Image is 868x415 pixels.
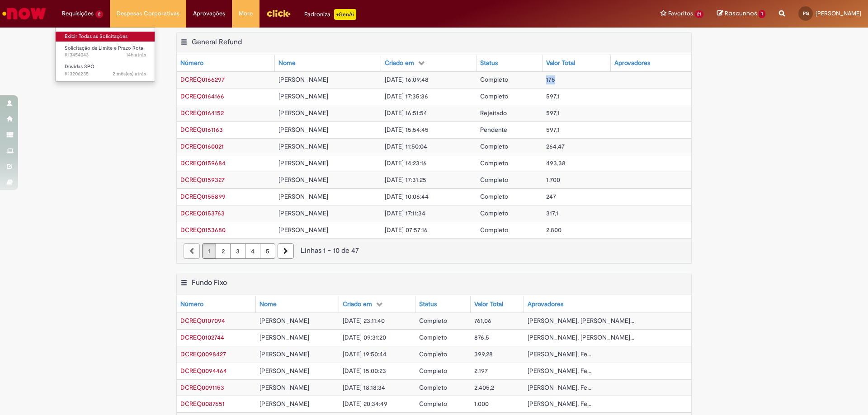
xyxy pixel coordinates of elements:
[180,176,225,184] a: Abrir Registro: DCREQ0159327
[180,209,225,217] a: Abrir Registro: DCREQ0153763
[385,176,426,184] span: [DATE] 17:31:25
[180,159,226,167] span: DCREQ0159684
[180,350,226,358] span: DCREQ0098427
[480,226,508,234] span: Completo
[192,37,242,47] h2: General Refund
[546,75,555,84] span: 175
[385,109,427,117] span: [DATE] 16:51:54
[385,226,428,234] span: [DATE] 07:57:16
[117,9,179,18] span: Despesas Corporativas
[546,209,558,217] span: 317,1
[474,317,491,325] span: 761,06
[180,59,203,68] div: Número
[184,246,684,256] div: Linhas 1 − 10 de 47
[419,400,447,408] span: Completo
[278,109,328,117] span: [PERSON_NAME]
[259,300,277,309] div: Nome
[259,367,309,375] span: [PERSON_NAME]
[1,5,47,23] img: ServiceNow
[180,400,225,408] span: DCREQ0087651
[230,243,245,259] a: Página 3
[180,350,226,358] a: Abrir Registro: DCREQ0098427
[278,243,294,259] a: Próxima página
[474,333,489,341] span: 876,5
[95,10,103,18] span: 2
[385,75,429,84] span: [DATE] 16:09:48
[177,238,691,263] nav: paginação
[55,27,155,82] ul: Requisições
[759,10,765,18] span: 1
[474,367,488,375] span: 2.197
[546,109,560,117] span: 597,1
[419,317,447,325] span: Completo
[278,142,328,150] span: [PERSON_NAME]
[480,75,508,84] span: Completo
[385,209,425,217] span: [DATE] 17:11:34
[239,9,253,18] span: More
[180,37,188,49] button: General Refund Menu de contexto
[56,43,155,60] a: Aberto R13454043 : Solicitação de Limite e Prazo Rota
[65,45,143,51] span: Solicitação de Limite e Prazo Rota
[180,192,226,201] span: DCREQ0155899
[614,59,650,68] div: Aprovadores
[259,333,309,341] span: [PERSON_NAME]
[180,176,225,184] span: DCREQ0159327
[113,70,146,77] time: 23/06/2025 12:12:33
[480,92,508,100] span: Completo
[546,126,560,134] span: 597,1
[480,126,507,134] span: Pendente
[343,333,386,341] span: [DATE] 09:31:20
[216,243,231,259] a: Página 2
[480,142,508,150] span: Completo
[278,159,328,167] span: [PERSON_NAME]
[343,400,387,408] span: [DATE] 20:34:49
[278,59,296,68] div: Nome
[278,209,328,217] span: [PERSON_NAME]
[260,243,275,259] a: Página 5
[803,10,809,16] span: PG
[180,278,188,290] button: Fundo Fixo Menu de contexto
[528,400,591,408] span: [PERSON_NAME], Fe...
[385,142,427,150] span: [DATE] 11:50:04
[278,176,328,184] span: [PERSON_NAME]
[419,367,447,375] span: Completo
[202,243,216,259] a: Página 1
[245,243,260,259] a: Página 4
[480,192,508,201] span: Completo
[180,226,226,234] a: Abrir Registro: DCREQ0153680
[193,9,225,18] span: Aprovações
[56,62,155,79] a: Aberto R13206235 : Dúvidas SPO
[126,51,146,58] span: 14h atrás
[180,75,225,84] span: DCREQ0166297
[480,209,508,217] span: Completo
[180,75,225,84] a: Abrir Registro: DCREQ0166297
[717,9,765,18] a: Rascunhos
[180,367,227,375] span: DCREQ0094464
[528,300,563,309] div: Aprovadores
[419,350,447,358] span: Completo
[65,51,146,59] span: R13454043
[278,226,328,234] span: [PERSON_NAME]
[343,383,385,392] span: [DATE] 18:18:34
[65,70,146,78] span: R13206235
[480,176,508,184] span: Completo
[343,367,386,375] span: [DATE] 15:00:23
[180,142,224,150] span: DCREQ0160021
[180,333,224,341] span: DCREQ0102744
[528,367,591,375] span: [PERSON_NAME], Fe...
[385,92,428,100] span: [DATE] 17:35:36
[180,367,227,375] a: Abrir Registro: DCREQ0094464
[546,142,565,150] span: 264,47
[474,300,503,309] div: Valor Total
[180,317,225,325] a: Abrir Registro: DCREQ0107094
[126,51,146,58] time: 27/08/2025 17:49:16
[180,317,225,325] span: DCREQ0107094
[259,400,309,408] span: [PERSON_NAME]
[816,9,861,17] span: [PERSON_NAME]
[278,192,328,201] span: [PERSON_NAME]
[725,9,757,18] span: Rascunhos
[180,126,223,134] span: DCREQ0161163
[180,159,226,167] a: Abrir Registro: DCREQ0159684
[180,109,224,117] span: DCREQ0164152
[668,9,693,18] span: Favoritos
